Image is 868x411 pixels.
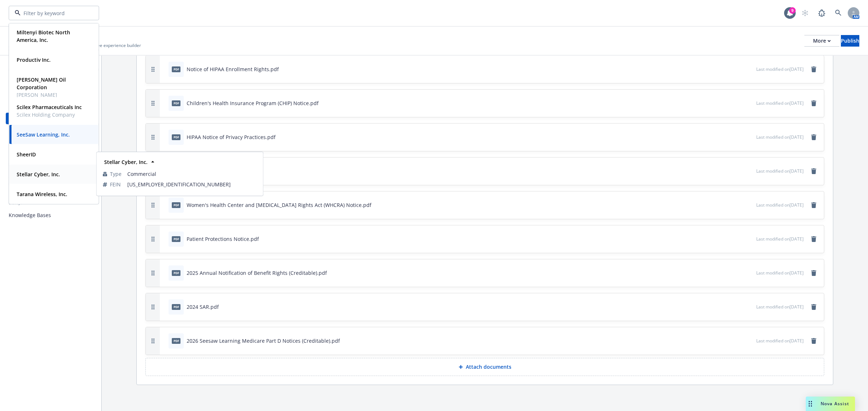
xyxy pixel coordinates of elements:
[6,64,95,76] a: Customization & settings
[841,35,859,47] button: Publish
[6,125,95,137] a: Team support
[841,35,859,46] div: Publish
[747,235,753,243] button: preview file
[806,397,815,411] div: Drag to move
[17,56,51,63] strong: Productiv Inc.
[172,304,180,310] span: pdf
[17,171,60,178] strong: Stellar Cyber, Inc.
[187,201,371,209] div: Women's Health Center and [MEDICAL_DATA] Rights Act (WHCRA) Notice.pdf
[735,99,741,107] button: download file
[747,65,753,73] button: preview file
[747,133,753,141] button: preview file
[17,111,82,118] span: Scilex Holding Company
[187,99,319,107] div: Children's Health Insurance Program (CHIP) Notice.pdf
[172,66,180,72] span: pdf
[127,170,257,178] span: Commercial
[735,235,741,243] button: download file
[735,337,741,345] button: download file
[809,337,818,345] a: remove
[747,201,753,209] button: preview file
[9,209,51,221] div: Knowledge Bases
[756,134,804,140] span: Last modified on [DATE]
[172,270,180,276] span: pdf
[809,201,818,209] a: remove
[747,99,753,107] button: preview file
[809,269,818,277] a: remove
[187,235,259,243] div: Patient Protections Notice.pdf
[821,401,849,407] span: Nova Assist
[6,100,95,112] a: Benefits
[747,167,753,175] button: preview file
[735,269,741,277] button: download file
[187,269,327,277] div: 2025 Annual Notification of Benefit Rights (Creditable).pdf
[789,7,796,14] div: 9
[756,202,804,208] span: Last modified on [DATE]
[756,270,804,276] span: Last modified on [DATE]
[6,163,95,170] div: Web portal
[809,235,818,243] a: remove
[172,236,180,242] span: pdf
[187,133,276,141] div: HIPAA Notice of Privacy Practices.pdf
[127,181,257,188] span: [US_EMPLOYER_IDENTIFICATION_NUMBER]
[831,6,846,20] a: Search
[172,338,180,343] span: pdf
[145,358,824,376] button: Attach documents
[187,337,340,345] div: 2026 Seesaw Learning Medicare Part D Notices (Creditable).pdf
[804,35,839,47] button: More
[756,338,804,344] span: Last modified on [DATE]
[809,99,818,108] a: remove
[806,397,855,411] button: Nova Assist
[21,9,84,17] input: Filter by keyword
[756,236,804,242] span: Last modified on [DATE]
[735,303,741,311] button: download file
[747,303,753,311] button: preview file
[809,65,818,74] a: remove
[17,76,66,91] strong: [PERSON_NAME] Oil Corporation
[104,159,148,165] strong: Stellar Cyber, Inc.
[110,181,121,188] span: FEIN
[814,6,829,20] a: Report a Bug
[6,199,95,207] div: Benji
[187,303,219,311] div: 2024 SAR.pdf
[747,269,753,277] button: preview file
[813,35,831,46] div: More
[17,91,90,99] span: [PERSON_NAME]
[17,131,70,138] strong: SeeSaw Learning, Inc.
[809,303,818,311] a: remove
[172,202,180,208] span: pdf
[6,113,95,124] a: Required notices
[110,170,122,178] span: Type
[17,151,36,158] strong: SheerID
[756,168,804,174] span: Last modified on [DATE]
[809,167,818,176] a: remove
[17,104,82,111] strong: Scilex Pharmaceuticals Inc
[6,209,95,221] a: Knowledge Bases
[6,173,95,185] a: Web portal builder
[735,201,741,209] button: download file
[172,134,180,140] span: pdf
[172,100,180,106] span: pdf
[756,66,804,72] span: Last modified on [DATE]
[735,167,741,175] button: download file
[798,6,812,20] a: Start snowing
[747,337,753,345] button: preview file
[6,137,95,149] a: FAQs
[735,133,741,141] button: download file
[17,191,67,198] strong: Tarana Wireless, Inc.
[466,363,511,371] p: Attach documents
[6,90,95,98] div: Shared content
[809,133,818,142] a: remove
[82,42,141,49] span: Employee experience builder
[17,29,70,43] strong: Miltenyi Biotec North America, Inc.
[187,65,279,73] div: Notice of HIPAA Enrollment Rights.pdf
[756,304,804,310] span: Last modified on [DATE]
[756,100,804,106] span: Last modified on [DATE]
[735,65,741,73] button: download file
